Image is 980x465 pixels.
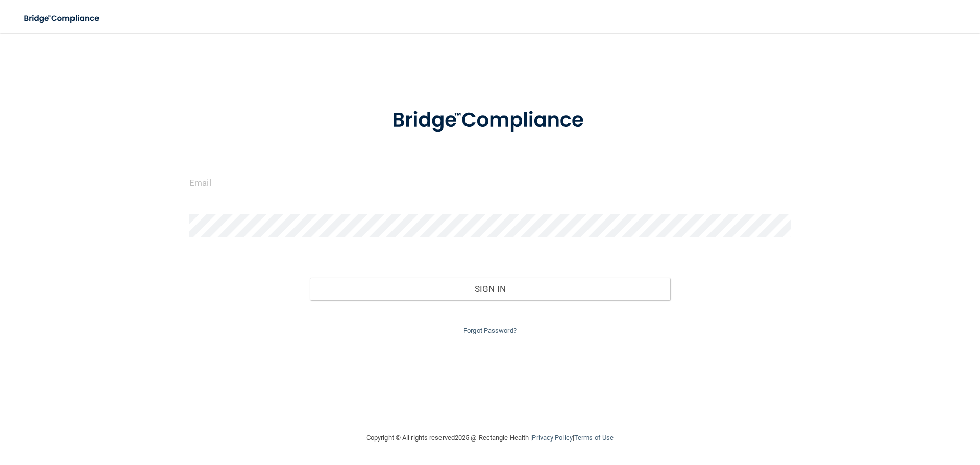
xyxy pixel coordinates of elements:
[304,422,676,454] div: Copyright © All rights reserved 2025 @ Rectangle Health | |
[371,94,609,147] img: bridge_compliance_login_screen.278c3ca4.svg
[803,393,968,433] iframe: Drift Widget Chat Controller
[15,8,109,29] img: bridge_compliance_login_screen.278c3ca4.svg
[532,434,572,442] a: Privacy Policy
[574,434,614,442] a: Terms of Use
[310,278,671,300] button: Sign In
[463,327,517,334] a: Forgot Password?
[189,172,791,194] input: Email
